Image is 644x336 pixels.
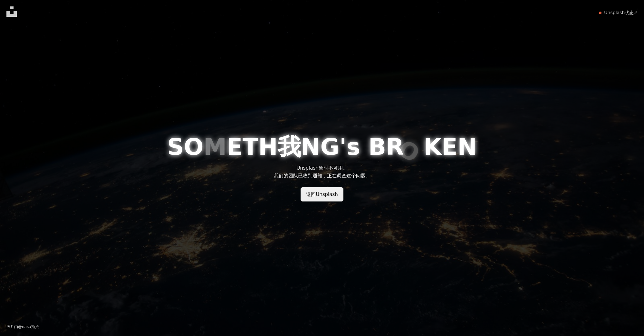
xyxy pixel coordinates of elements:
[258,135,278,159] span: H
[18,324,39,329] a: @nasa拍摄
[226,135,242,159] span: E
[167,135,184,159] span: S
[301,187,343,201] a: 返回Unsplash
[184,135,204,159] span: O
[301,135,320,159] span: N
[339,135,346,159] span: '
[604,10,638,16] a: Unsplash状态↗
[394,135,424,167] span: O
[274,164,370,180] p: Unsplash暂时不可用。 我们的团队已收到通知，正在调查这个问题。
[167,135,477,159] h1: 有东西坏了
[346,135,360,159] span: s
[278,135,301,159] span: 我
[243,135,258,159] span: T
[442,135,457,159] span: E
[368,135,386,159] span: B
[204,135,227,159] span: M
[424,135,442,159] span: K
[386,135,404,159] span: R
[320,135,339,159] span: G
[457,135,477,159] span: N
[6,324,39,330] div: 照片由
